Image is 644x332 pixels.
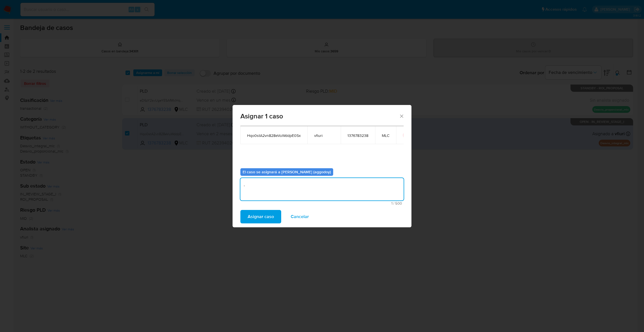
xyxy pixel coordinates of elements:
[233,105,411,227] div: assign-modal
[243,169,331,175] b: El caso se asignará a [PERSON_NAME] (aggodoy)
[291,211,309,223] span: Cancelar
[242,202,402,205] span: Máximo 500 caracteres
[283,210,316,223] button: Cancelar
[247,133,301,138] span: Hqo0stA2vn828eVuWddpE0Sx
[347,133,368,138] span: 1376783238
[399,113,404,118] button: Cerrar ventana
[240,178,404,200] textarea: .
[403,132,409,139] button: icon-button
[382,133,389,138] span: MLC
[248,211,274,223] span: Asignar caso
[240,210,281,223] button: Asignar caso
[240,113,399,120] span: Asignar 1 caso
[314,133,334,138] span: vfiuri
